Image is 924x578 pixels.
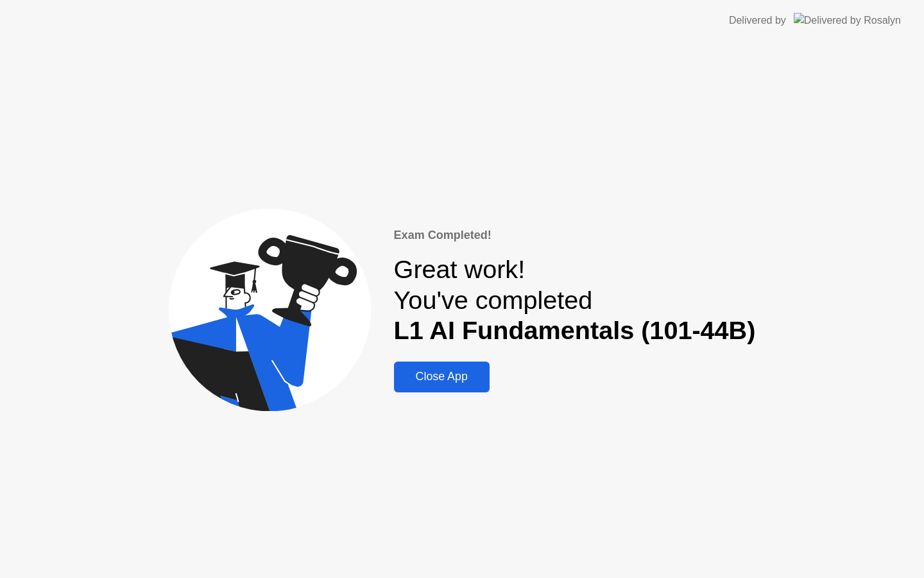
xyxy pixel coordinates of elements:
[394,227,756,244] div: Exam Completed!
[398,370,486,383] div: Close App
[794,13,901,28] img: Delivered by Rosalyn
[729,13,786,28] div: Delivered by
[394,254,756,346] div: Great work! You've completed
[394,316,756,344] b: L1 AI Fundamentals (101-44B)
[394,362,490,392] button: Close App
